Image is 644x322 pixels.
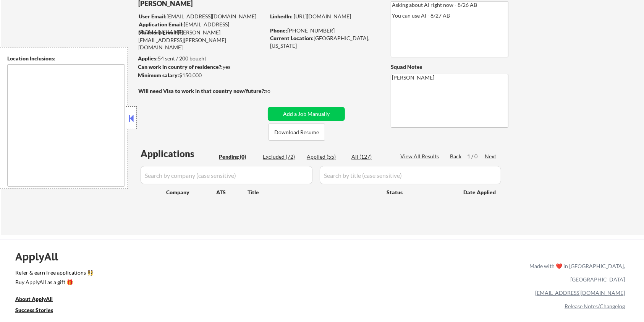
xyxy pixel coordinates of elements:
a: About ApplyAll [15,295,63,304]
div: 54 sent / 200 bought [138,55,265,62]
div: yes [138,63,263,71]
a: Success Stories [15,306,63,315]
div: [GEOGRAPHIC_DATA], [US_STATE] [270,34,378,49]
strong: Current Location: [270,35,314,41]
strong: Minimum salary: [138,72,179,78]
div: 1 / 0 [467,153,485,160]
strong: Phone: [270,27,287,34]
div: View All Results [400,153,441,160]
div: Excluded (72) [263,153,301,161]
strong: Application Email: [139,21,184,28]
div: ApplyAll [15,250,67,263]
strong: LinkedIn: [270,13,293,20]
strong: User Email: [139,13,167,20]
div: ATS [216,189,248,196]
div: [EMAIL_ADDRESS][DOMAIN_NAME] [139,13,265,20]
strong: Mailslurp Email: [138,29,178,36]
u: Success Stories [15,307,53,313]
strong: Can work in country of residence?: [138,63,223,70]
div: Buy ApplyAll as a gift 🎁 [15,280,92,285]
button: Add a Job Manually [268,107,345,121]
div: Status [387,185,452,199]
u: About ApplyAll [15,296,53,302]
div: Applied (55) [307,153,345,161]
div: Location Inclusions: [7,55,125,62]
strong: Applies: [138,55,158,62]
div: Squad Notes [391,63,508,71]
div: [PERSON_NAME][EMAIL_ADDRESS][PERSON_NAME][DOMAIN_NAME] [138,29,265,51]
a: Buy ApplyAll as a gift 🎁 [15,278,92,288]
div: Date Applied [463,189,497,196]
strong: Will need Visa to work in that country now/future?: [138,88,265,94]
a: [URL][DOMAIN_NAME] [294,13,351,20]
div: [EMAIL_ADDRESS][DOMAIN_NAME] [139,21,265,36]
input: Search by title (case sensitive) [320,166,501,184]
div: $150,000 [138,72,265,79]
button: Download Resume [269,124,325,141]
div: Pending (0) [219,153,257,161]
div: Company [166,189,216,196]
div: [PHONE_NUMBER] [270,27,378,34]
div: Next [485,153,497,160]
a: [EMAIL_ADDRESS][DOMAIN_NAME] [535,289,625,296]
input: Search by company (case sensitive) [141,166,312,184]
a: Release Notes/Changelog [565,303,625,309]
div: Applications [141,149,216,158]
a: Refer & earn free applications 👯‍♀️ [15,270,370,278]
div: Back [450,153,462,160]
div: Title [248,189,379,196]
div: All (127) [351,153,390,161]
div: no [264,87,286,95]
div: Made with ❤️ in [GEOGRAPHIC_DATA], [GEOGRAPHIC_DATA] [526,259,625,286]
